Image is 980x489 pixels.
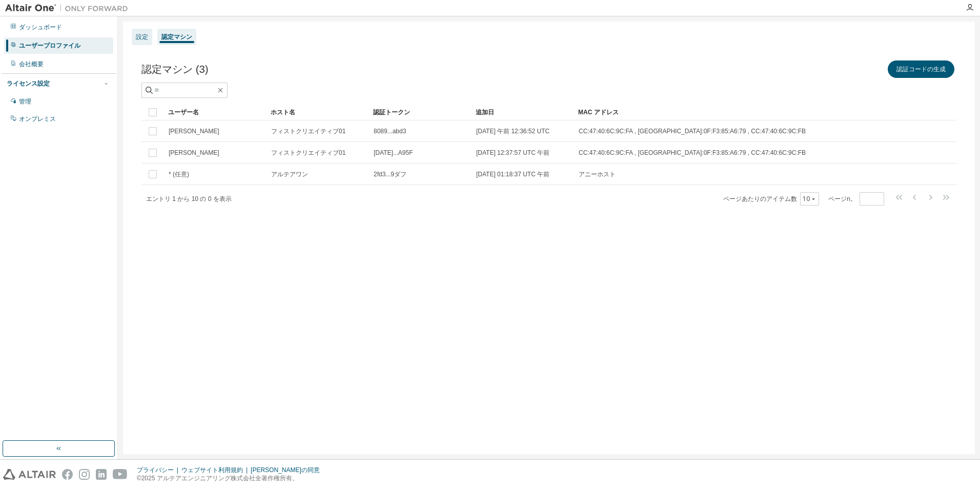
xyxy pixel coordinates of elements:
span: 2fd3...9ダフ [374,170,406,178]
img: linkedin.svg [96,469,107,480]
span: アルテアワン [271,170,308,178]
img: altair_logo.svg [3,469,56,480]
div: ホスト名 [271,104,365,120]
span: [DATE] 12:37:57 UTC 午前 [476,149,549,157]
div: ダッシュボード [19,23,62,31]
div: ユーザー名 [168,104,262,120]
span: アニーホスト [579,170,616,178]
div: ユーザープロファイル [19,42,80,50]
span: [PERSON_NAME] [169,149,219,157]
span: フィストクリエイティブ01 [271,127,345,135]
button: 認証コードの生成 [888,60,954,78]
span: 認定マシン (3) [141,62,209,76]
font: ページn。 [828,195,856,203]
span: フィストクリエイティブ01 [271,149,345,157]
font: ページあたりのアイテム数 [723,195,797,203]
span: * (任意) [169,170,189,178]
span: [DATE] 午前 12:36:52 UTC [476,127,549,135]
div: 認証トークン [373,104,467,120]
font: 10 [803,195,810,203]
div: ウェブサイト利用規約 [181,466,251,474]
div: ライセンス設定 [7,79,50,88]
div: [PERSON_NAME]の同意 [251,466,326,474]
img: facebook.svg [62,469,73,480]
img: youtube.svg [113,469,128,480]
div: 認定マシン [161,33,192,41]
img: アルタイルワン [5,3,133,13]
span: [DATE]...A95F [374,149,413,157]
span: エントリ 1 から 10 の 0 を表示 [146,195,232,202]
span: [DATE] 01:18:37 UTC 午前 [476,170,549,178]
div: プライバシー [137,466,181,474]
div: 管理 [19,97,31,106]
img: instagram.svg [79,469,90,480]
div: オンプレミス [19,115,56,123]
span: 8089...abd3 [374,127,406,135]
span: [PERSON_NAME] [169,127,219,135]
div: 会社概要 [19,60,44,68]
div: 設定 [136,33,148,41]
span: CC:47:40:6C:9C:FA , [GEOGRAPHIC_DATA]:0F:F3:85:A6:79 , CC:47:40:6C:9C:FB [579,149,806,157]
p: © [137,474,326,483]
font: 2025 アルテアエンジニアリング株式会社全著作権所有。 [141,475,298,482]
div: MAC アドレス [578,104,849,120]
div: 追加日 [476,104,570,120]
span: CC:47:40:6C:9C:FA , [GEOGRAPHIC_DATA]:0F:F3:85:A6:79 , CC:47:40:6C:9C:FB [579,127,806,135]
